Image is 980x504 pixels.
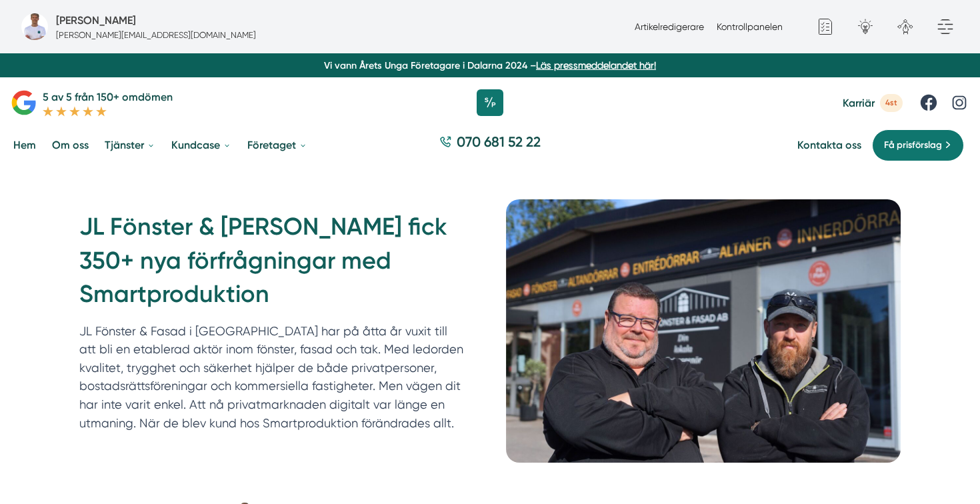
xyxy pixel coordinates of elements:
a: Kontakta oss [797,139,861,151]
a: Karriär 4st [843,94,903,112]
a: Tjänster [102,128,158,162]
a: Artikelredigerare [635,21,704,32]
a: 070 681 52 22 [434,132,546,158]
a: Läs pressmeddelandet här! [536,60,656,71]
p: Vi vann Årets Unga Företagare i Dalarna 2024 – [5,59,975,72]
span: 4st [880,94,903,112]
img: foretagsbild-pa-smartproduktion-en-webbyraer-i-dalarnas-lan.png [21,13,48,40]
span: Karriär [843,97,875,109]
a: Hem [11,128,39,162]
span: Få prisförslag [884,138,942,153]
p: JL Fönster & Fasad i [GEOGRAPHIC_DATA] har på åtta år vuxit till att bli en etablerad aktör inom ... [79,322,463,433]
h5: Administratör [56,12,136,29]
img: Bild till JL Fönster & Fasad fick 350+ nya förfrågningar med Smartproduktion [506,199,901,463]
a: Få prisförslag [872,129,964,161]
a: Företaget [245,128,310,162]
a: Kontrollpanelen [717,21,783,32]
a: Kundcase [169,128,234,162]
span: 070 681 52 22 [457,132,541,151]
p: [PERSON_NAME][EMAIL_ADDRESS][DOMAIN_NAME] [56,29,256,41]
h1: JL Fönster & [PERSON_NAME] fick 350+ nya förfrågningar med Smartproduktion [79,210,474,321]
p: 5 av 5 från 150+ omdömen [43,89,173,105]
a: Om oss [49,128,91,162]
